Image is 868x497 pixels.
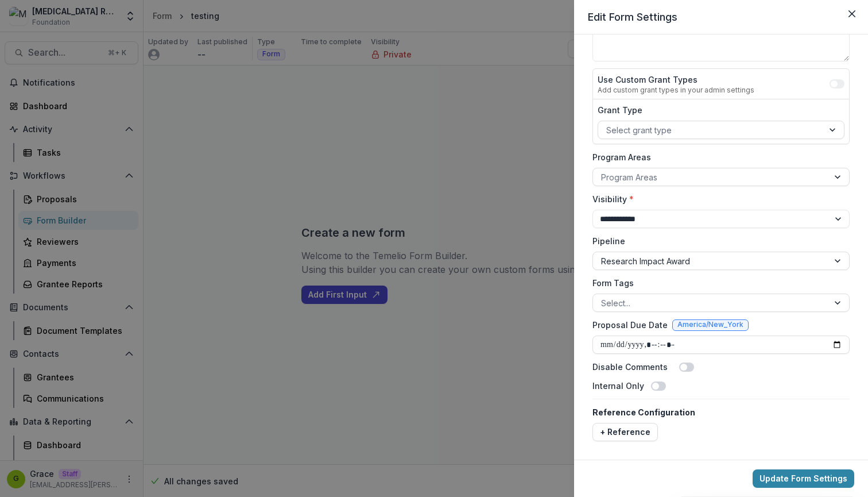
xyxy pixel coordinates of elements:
[592,193,843,205] label: Visibility
[592,380,644,392] label: Internal Only
[592,277,843,289] label: Form Tags
[843,5,861,23] button: Close
[592,423,658,441] button: + Reference
[592,235,843,247] label: Pipeline
[598,104,838,116] label: Grant Type
[598,86,754,94] div: Add custom grant types in your admin settings
[598,74,754,86] label: Use Custom Grant Types
[592,319,668,331] label: Proposal Due Date
[592,406,843,418] label: Reference Configuration
[753,469,854,488] button: Update Form Settings
[592,151,843,163] label: Program Areas
[677,321,743,329] span: America/New_York
[592,361,668,373] label: Disable Comments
